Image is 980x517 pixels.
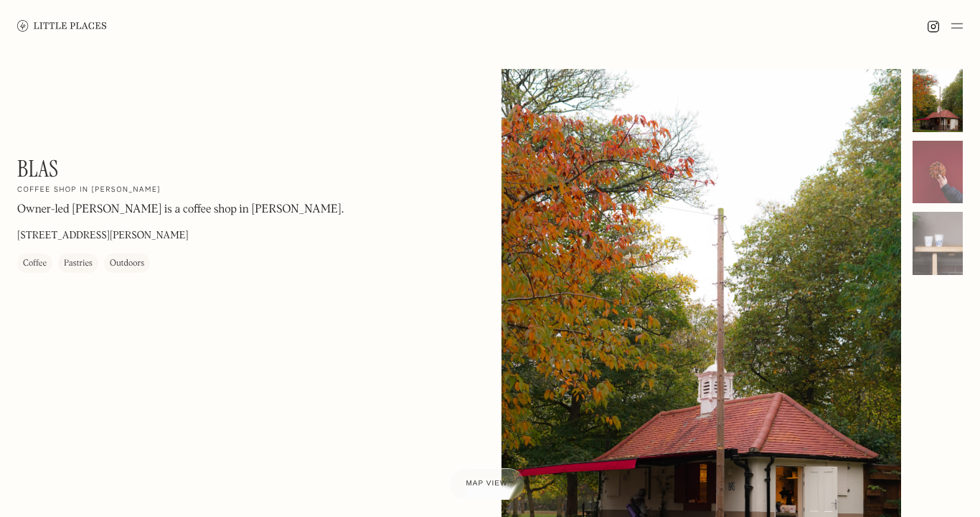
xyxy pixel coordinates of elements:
[17,185,161,195] h2: Coffee shop in [PERSON_NAME]
[110,256,144,271] div: Outdoors
[17,201,344,218] p: Owner-led [PERSON_NAME] is a coffee shop in [PERSON_NAME].
[17,155,59,182] h1: Blas
[449,468,525,500] a: Map view
[64,256,93,271] div: Pastries
[466,480,508,488] span: Map view
[17,228,189,243] p: [STREET_ADDRESS][PERSON_NAME]
[23,256,47,271] div: Coffee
